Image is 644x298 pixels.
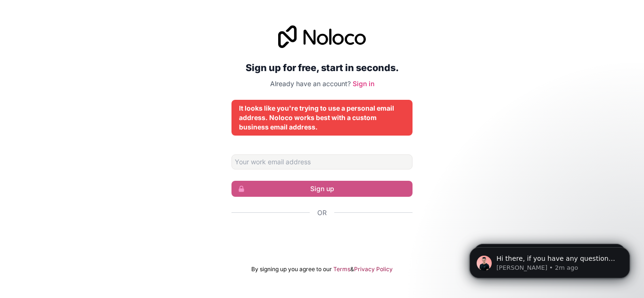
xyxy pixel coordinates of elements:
input: Email address [231,154,413,169]
iframe: Intercom notifications message [455,227,644,293]
a: Sign in [353,80,374,88]
div: It looks like you're trying to use a personal email address. Noloco works best with a custom busi... [239,104,405,132]
span: Already have an account? [270,80,351,88]
span: Or [317,208,327,217]
span: By signing up you agree to our [251,266,332,273]
a: Privacy Policy [354,266,393,273]
a: Terms [333,266,350,273]
iframe: Botón de Acceder con Google [227,228,417,249]
button: Sign up [231,181,413,197]
span: & [350,266,354,273]
h2: Sign up for free, start in seconds. [231,59,413,76]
